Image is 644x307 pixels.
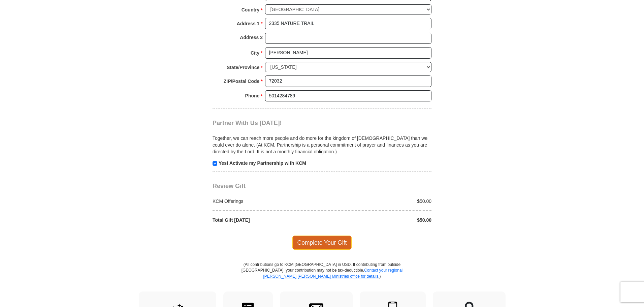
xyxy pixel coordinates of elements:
span: Review Gift [213,183,246,189]
p: Together, we can reach more people and do more for the kingdom of [DEMOGRAPHIC_DATA] than we coul... [213,135,431,155]
span: Partner With Us [DATE]! [213,120,282,126]
div: $50.00 [322,198,435,205]
strong: Yes! Activate my Partnership with KCM [219,160,306,166]
div: $50.00 [322,217,435,223]
div: Total Gift [DATE] [209,217,322,223]
div: KCM Offerings [209,198,322,205]
strong: Address 2 [240,33,263,42]
strong: ZIP/Postal Code [224,76,260,86]
strong: Country [241,5,260,14]
p: (All contributions go to KCM [GEOGRAPHIC_DATA] in USD. If contributing from outside [GEOGRAPHIC_D... [241,262,403,291]
a: Contact your regional [PERSON_NAME] [PERSON_NAME] Ministries office for details. [263,268,402,278]
strong: State/Province [227,63,259,72]
strong: Phone [245,91,260,100]
strong: Address 1 [237,19,260,28]
strong: City [251,48,259,58]
span: Complete Your Gift [292,236,352,250]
